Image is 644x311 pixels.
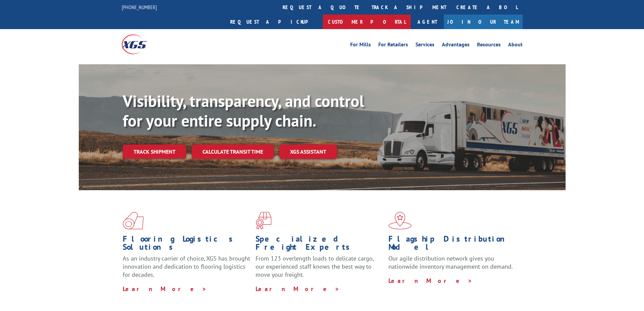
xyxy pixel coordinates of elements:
a: Learn More > [123,285,207,293]
img: xgs-icon-total-supply-chain-intelligence-red [123,212,144,229]
a: Request a pickup [225,15,323,29]
a: Track shipment [123,145,186,159]
a: Agent [411,15,444,29]
span: Our agile distribution network gives you nationwide inventory management on demand. [388,254,513,270]
a: Customer Portal [323,15,411,29]
a: For Mills [350,42,371,49]
a: Calculate transit time [192,145,274,159]
h1: Flagship Distribution Model [388,235,516,254]
a: Resources [477,42,501,49]
b: Visibility, transparency, and control for your entire supply chain. [123,90,364,131]
a: For Retailers [378,42,408,49]
img: xgs-icon-flagship-distribution-model-red [388,212,412,229]
a: Join Our Team [444,15,523,29]
a: Learn More > [256,285,340,293]
a: Services [415,42,434,49]
a: Advantages [442,42,470,49]
h1: Specialized Freight Experts [256,235,383,254]
a: About [508,42,523,49]
h1: Flooring Logistics Solutions [123,235,251,254]
a: [PHONE_NUMBER] [122,4,157,10]
a: XGS ASSISTANT [279,145,337,159]
span: As an industry carrier of choice, XGS has brought innovation and dedication to flooring logistics... [123,254,250,279]
p: From 123 overlength loads to delicate cargo, our experienced staff knows the best way to move you... [256,254,383,285]
a: Learn More > [388,277,473,285]
img: xgs-icon-focused-on-flooring-red [256,212,271,229]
